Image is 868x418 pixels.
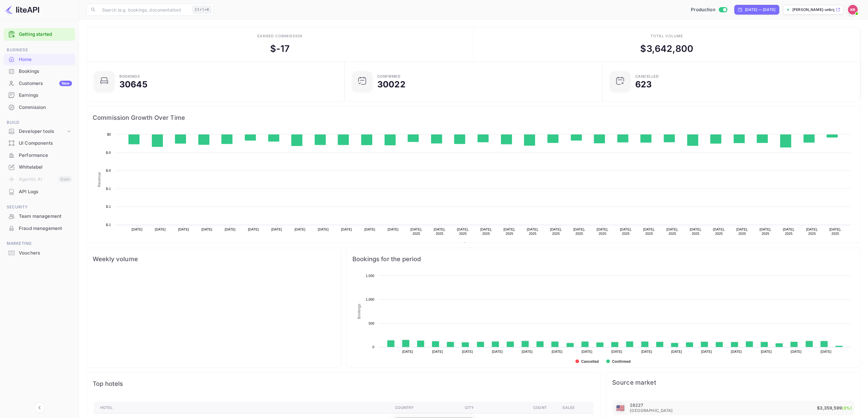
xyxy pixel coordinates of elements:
span: Source market [612,379,854,386]
a: UI Components [4,137,75,149]
text: [DATE] [225,228,236,231]
text: [DATE], 2025 [783,228,795,235]
text: [DATE] [318,228,329,231]
a: Bookings [4,66,75,77]
text: [DATE] [155,228,166,231]
a: Getting started [19,31,72,38]
img: LiteAPI logo [5,5,39,15]
div: Earnings [4,89,75,101]
text: [DATE] [582,350,592,353]
span: Weekly volume [93,254,335,264]
span: Security [4,204,75,211]
div: Team management [19,213,72,220]
div: 30645 [119,80,147,89]
text: [DATE] [821,350,832,353]
a: API Logs [4,186,75,197]
a: Commission [4,102,75,113]
text: [DATE] [641,350,652,353]
div: 623 [635,80,652,89]
text: Revenue [468,242,484,247]
th: City [460,402,528,413]
p: 28227 [630,403,643,408]
text: [DATE], 2025 [573,228,585,235]
text: $0 [107,133,111,136]
div: Getting started [4,28,75,41]
text: $-0 [106,169,111,172]
img: Kobus Roux [848,5,858,15]
text: [DATE], 2025 [550,228,562,235]
p: [PERSON_NAME]-unbrg.[PERSON_NAME]... [792,7,835,12]
div: Earnings [19,92,72,99]
text: [DATE], 2025 [806,228,818,235]
div: 30022 [377,80,406,89]
span: Build [4,119,75,126]
text: [DATE] [271,228,282,231]
text: [DATE] [388,228,399,231]
text: Revenue [97,172,101,187]
text: 0 [372,345,374,349]
div: Click to change the date range period [734,5,779,15]
div: Home [19,56,72,63]
div: New [59,81,72,86]
div: Bookings [19,68,72,75]
div: Bookings [119,75,140,78]
a: Vouchers [4,247,75,258]
span: [GEOGRAPHIC_DATA] [630,408,673,413]
text: [DATE] [731,350,742,353]
a: CustomersNew [4,78,75,89]
text: [DATE] [552,350,563,353]
th: Count [528,402,558,413]
a: Performance [4,150,75,161]
div: Developer tools [4,126,75,137]
span: Business [4,47,75,53]
text: [DATE] [462,350,473,353]
text: [DATE] [178,228,189,231]
text: [DATE] [402,350,413,353]
text: [DATE] [432,350,443,353]
span: Production [691,6,715,13]
text: [DATE], 2025 [829,228,841,235]
text: [DATE], 2025 [503,228,515,235]
text: [DATE] [611,350,622,353]
div: $ 3,642,800 [640,42,693,56]
div: [DATE] — [DATE] [745,7,775,12]
div: $ -17 [270,42,290,56]
text: [DATE], 2025 [410,228,422,235]
span: (0%) [842,406,852,410]
div: Fraud management [4,223,75,234]
text: [DATE] [761,350,772,353]
text: [DATE] [701,350,712,353]
text: [DATE], 2025 [760,228,771,235]
th: Sales [558,402,593,413]
div: Fraud management [19,225,72,232]
a: Whitelabel [4,161,75,173]
text: [DATE], 2025 [434,228,445,235]
div: Bookings [4,66,75,77]
text: [DATE], 2025 [690,228,702,235]
div: API Logs [19,188,72,195]
text: Cancelled [581,359,599,364]
text: [DATE] [671,350,682,353]
text: [DATE] [294,228,305,231]
a: Team management [4,211,75,222]
text: [DATE] [341,228,352,231]
div: Ctrl+K [193,6,211,14]
div: Switch to Sandbox mode [688,6,729,13]
text: [DATE], 2025 [667,228,678,235]
div: Confirmed [377,75,401,78]
text: $-1 [106,223,111,227]
div: Customers [19,80,72,87]
div: United States [615,402,626,414]
text: 1,500 [366,274,374,278]
div: Vouchers [4,247,75,259]
a: Fraud management [4,223,75,234]
div: Total volume [650,33,683,39]
div: Whitelabel [19,164,72,171]
text: $-1 [106,205,111,208]
text: [DATE] [791,350,801,353]
span: Bookings for the period [352,254,854,264]
a: Home [4,54,75,65]
text: Confirmed [612,359,630,364]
